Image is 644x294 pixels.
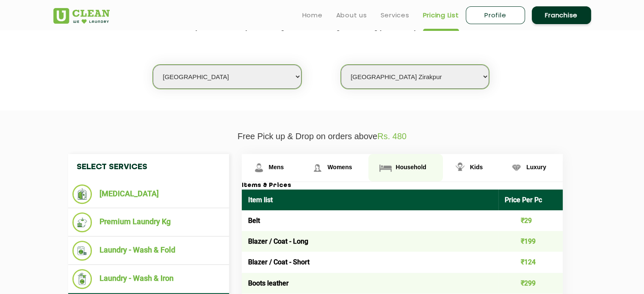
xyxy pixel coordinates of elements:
img: Laundry - Wash & Iron [72,269,92,289]
td: Belt [242,210,499,231]
td: ₹29 [498,210,563,231]
img: Premium Laundry Kg [72,212,92,232]
td: ₹124 [498,252,563,272]
span: Womens [327,164,352,170]
p: Free Pick up & Drop on orders above [53,132,591,141]
span: Kids [470,164,483,170]
td: ₹299 [498,273,563,294]
span: Rs. 480 [377,132,406,141]
th: Item list [242,190,499,210]
span: Household [395,164,426,170]
h3: Items & Prices [242,182,563,190]
h4: Select Services [68,154,229,180]
li: Premium Laundry Kg [72,212,225,232]
td: Blazer / Coat - Long [242,231,499,252]
img: UClean Laundry and Dry Cleaning [53,8,110,24]
a: Pricing List [423,10,459,20]
a: Services [381,10,409,20]
li: [MEDICAL_DATA] [72,184,225,204]
img: Household [378,160,393,175]
a: Profile [466,6,525,24]
img: Luxury [509,160,524,175]
li: Laundry - Wash & Iron [72,269,225,289]
span: Luxury [526,164,546,170]
th: Price Per Pc [498,190,563,210]
td: Blazer / Coat - Short [242,252,499,272]
a: Home [302,10,323,20]
a: About us [336,10,367,20]
li: Laundry - Wash & Fold [72,241,225,261]
td: Boots leather [242,273,499,294]
img: Womens [310,160,325,175]
img: Kids [453,160,467,175]
img: Dry Cleaning [72,184,92,204]
img: Laundry - Wash & Fold [72,241,92,261]
a: Franchise [532,6,591,24]
td: ₹199 [498,231,563,252]
span: Mens [269,164,284,170]
img: Mens [252,160,266,175]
